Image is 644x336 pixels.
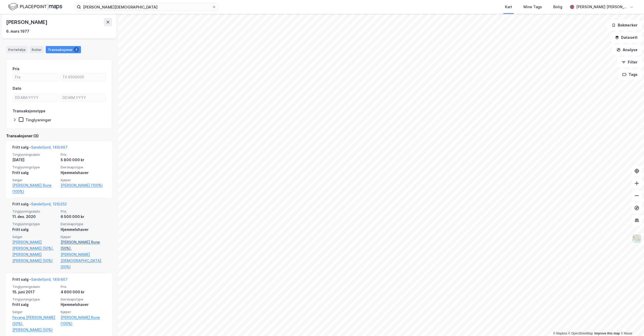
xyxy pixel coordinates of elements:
[61,226,106,233] div: Hjemmelshaver
[61,182,106,188] a: [PERSON_NAME] (100%)
[618,311,644,336] div: Kontrollprogram for chat
[612,45,642,55] button: Analyse
[61,289,106,295] div: 4 600 000 kr
[6,28,29,34] div: 6. mars 1977
[576,4,628,10] div: [PERSON_NAME] [PERSON_NAME]
[12,201,67,209] div: Fritt salg -
[13,108,45,114] div: Transaksjonstype
[12,152,58,157] span: Tinglysningsdato
[31,202,67,206] a: Sandefjord, 129/252
[12,302,58,308] div: Fritt salg
[607,20,642,30] button: Bokmerker
[13,85,21,92] div: Dato
[74,47,79,52] div: 3
[618,69,642,80] button: Tags
[31,145,68,149] a: Sandefjord, 149/467
[617,57,642,67] button: Filter
[12,310,58,314] span: Selger
[61,165,106,169] span: Eierskapstype
[12,285,58,289] span: Tinglysningsdato
[12,235,58,239] span: Selger
[81,3,212,11] input: Søk på adresse, matrikkel, gårdeiere, leietakere eller personer
[12,144,68,152] div: Fritt salg -
[61,314,106,327] a: [PERSON_NAME] Rune (100%)
[6,133,112,139] div: Transaksjoner (3)
[61,222,106,226] span: Eierskapstype
[6,18,48,26] div: [PERSON_NAME]
[12,289,58,295] div: 15. juni 2017
[25,117,51,122] div: Tinglysninger
[30,46,44,53] div: Roller
[12,178,58,182] span: Selger
[12,214,58,220] div: 11. des. 2020
[12,226,58,233] div: Fritt salg
[12,170,58,176] div: Fritt salg
[12,182,58,195] a: [PERSON_NAME] Rune (100%)
[12,239,58,251] a: [PERSON_NAME] [PERSON_NAME] (50%),
[60,73,105,81] input: Til 6500000
[568,332,593,335] a: OpenStreetMap
[13,66,20,72] div: Pris
[61,297,106,302] span: Eierskapstype
[12,297,58,302] span: Tinglysningstype
[60,94,105,102] input: DD.MM.YYYY
[611,32,642,43] button: Datasett
[594,332,620,335] a: Improve this map
[505,4,512,10] div: Kart
[61,251,106,270] a: [PERSON_NAME][DEMOGRAPHIC_DATA] (50%)
[12,251,58,264] a: [PERSON_NAME] [PERSON_NAME] (50%)
[6,46,27,53] div: Portefølje
[61,157,106,163] div: 5 800 000 kr
[13,94,58,102] input: DD.MM.YYYY
[553,4,562,10] div: Bolig
[61,235,106,239] span: Kjøper
[61,178,106,182] span: Kjøper
[553,332,567,335] a: Mapbox
[61,214,106,220] div: 6 500 000 kr
[31,277,68,281] a: Sandefjord, 149/467
[12,209,58,214] span: Tinglysningsdato
[618,311,644,336] iframe: Chat Widget
[46,46,81,53] div: Transaksjoner
[12,222,58,226] span: Tinglysningstype
[8,2,62,11] img: logo.f888ab2527a4732fd821a326f86c7f29.svg
[61,209,106,214] span: Pris
[61,302,106,308] div: Hjemmelshaver
[12,157,58,163] div: [DATE]
[12,276,68,285] div: Fritt salg -
[12,327,58,333] a: [PERSON_NAME] (50%)
[61,285,106,289] span: Pris
[12,165,58,169] span: Tinglysningstype
[61,170,106,176] div: Hjemmelshaver
[632,234,642,244] img: Z
[12,314,58,327] a: Fevang [PERSON_NAME] (50%),
[523,4,542,10] div: Mine Tags
[13,73,58,81] input: Fra
[61,310,106,314] span: Kjøper
[61,239,106,251] a: [PERSON_NAME] Rune (50%),
[61,152,106,157] span: Pris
